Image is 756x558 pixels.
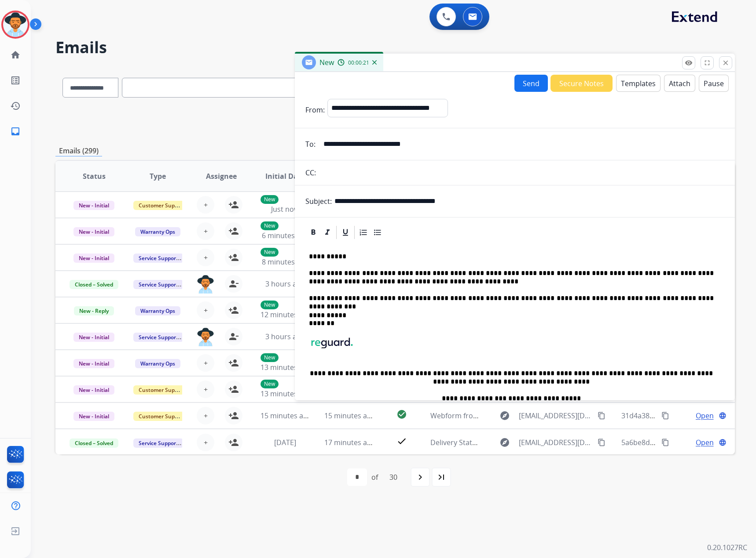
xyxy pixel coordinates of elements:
span: New - Initial [73,254,114,263]
span: Open [696,410,714,421]
p: New [261,195,279,204]
button: Templates [616,75,661,92]
button: Secure Notes [550,75,613,92]
mat-icon: check [396,436,407,446]
mat-icon: history [10,101,21,111]
mat-icon: language [719,438,727,446]
mat-icon: explore [499,410,510,421]
mat-icon: fullscreen [703,59,711,67]
span: 8 minutes ago [262,257,309,267]
span: [DATE] [274,438,296,447]
span: + [204,358,208,368]
p: Subject: [305,196,332,207]
mat-icon: list_alt [10,75,21,86]
span: Customer Support [133,201,191,210]
span: Warranty Ops [135,306,180,315]
span: Warranty Ops [135,359,180,368]
mat-icon: navigate_next [415,472,426,482]
span: New - Initial [73,333,114,342]
span: + [204,410,208,421]
mat-icon: person_add [228,199,239,210]
img: agent-avatar [197,328,214,346]
span: [EMAIL_ADDRESS][DOMAIN_NAME] [519,437,593,448]
div: Italic [321,226,334,239]
mat-icon: content_copy [661,438,669,446]
span: Closed – Solved [70,280,118,289]
span: Status [83,171,106,181]
span: Service Support [133,254,183,263]
span: [EMAIL_ADDRESS][DOMAIN_NAME] [519,410,593,421]
div: Underline [339,226,352,239]
mat-icon: person_remove [228,279,239,289]
mat-icon: close [722,59,730,67]
img: agent-avatar [197,275,214,293]
mat-icon: content_copy [598,438,606,446]
p: New [261,301,279,309]
mat-icon: last_page [436,472,447,482]
button: + [197,434,214,451]
div: of [371,472,378,482]
span: Warranty Ops [135,227,180,236]
span: 15 minutes ago [261,411,312,420]
span: New [319,58,334,67]
span: Open [696,437,714,448]
span: 15 minutes ago [324,411,375,420]
div: Bullet List [371,226,384,239]
span: Type [150,171,166,181]
mat-icon: person_add [228,384,239,395]
img: avatar [3,12,28,37]
span: Customer Support [133,385,191,395]
span: 12 minutes ago [261,310,312,319]
span: New - Initial [73,201,114,210]
span: + [204,305,208,315]
span: + [204,252,208,263]
p: 0.20.1027RC [707,542,747,553]
h2: Emails [55,39,735,56]
span: 13 minutes ago [261,389,312,399]
mat-icon: check_circle [396,409,407,420]
span: Customer Support [133,412,191,421]
mat-icon: explore [499,437,510,448]
span: + [204,199,208,210]
span: 6 minutes ago [262,231,309,240]
p: New [261,248,279,257]
button: + [197,301,214,319]
div: Ordered List [357,226,370,239]
span: 3 hours ago [265,332,305,341]
mat-icon: content_copy [661,412,669,420]
span: New - Reply [74,306,114,315]
span: + [204,437,208,448]
button: Pause [699,75,729,92]
p: CC: [305,167,316,178]
mat-icon: remove_red_eye [685,59,693,67]
span: 3 hours ago [265,279,305,289]
mat-icon: person_add [228,252,239,263]
span: 13 minutes ago [261,362,312,372]
span: Closed – Solved [70,438,118,448]
span: 17 minutes ago [324,438,375,447]
button: + [197,249,214,266]
span: 5a6be8db-0d5f-411e-a37c-896c58a590cf [621,438,754,447]
span: + [204,384,208,395]
span: New - Initial [73,412,114,421]
button: Attach [664,75,695,92]
span: 31d4a38c-c269-406f-8988-9d7ca8661bce [621,411,755,420]
button: + [197,354,214,372]
mat-icon: person_add [228,358,239,368]
span: Service Support [133,280,183,289]
p: To: [305,139,316,149]
span: New - Initial [73,359,114,368]
span: Service Support [133,438,183,448]
p: Emails (299) [55,145,102,156]
button: + [197,407,214,424]
mat-icon: language [719,412,727,420]
button: + [197,196,214,214]
p: New [261,353,279,362]
mat-icon: person_add [228,437,239,448]
span: Delivery Status Notification (Failure) [430,438,549,447]
mat-icon: person_add [228,410,239,421]
mat-icon: inbox [10,126,21,137]
span: Initial Date [265,171,305,181]
mat-icon: person_add [228,226,239,236]
mat-icon: home [10,50,21,60]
